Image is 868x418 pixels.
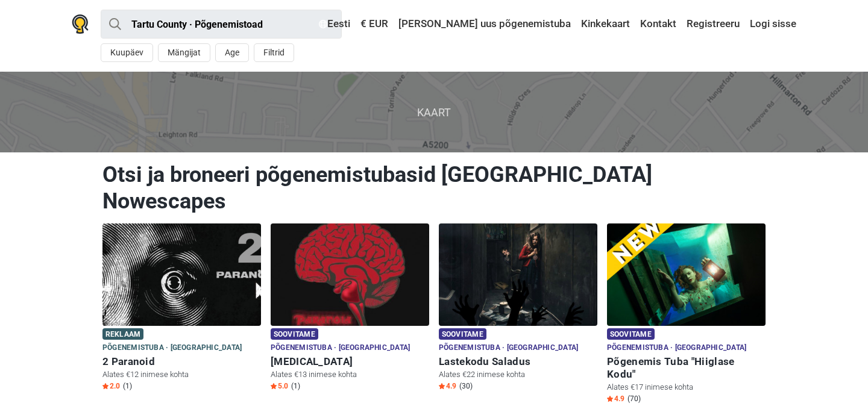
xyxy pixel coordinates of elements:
[607,355,766,381] h6: Põgenemis Tuba "Hiiglase Kodu"
[102,355,261,368] h6: 2 Paranoid
[607,342,746,355] span: Põgenemistuba · [GEOGRAPHIC_DATA]
[439,328,486,340] span: Soovitame
[607,223,766,406] a: Põgenemis Tuba "Hiiglase Kodu" Soovitame Põgenemistuba · [GEOGRAPHIC_DATA] Põgenemis Tuba "Hiigla...
[102,369,261,380] p: Alates €12 inimese kohta
[439,223,597,326] img: Lastekodu Saladus
[607,223,766,326] img: Põgenemis Tuba "Hiiglase Kodu"
[271,383,277,389] img: Star
[684,13,743,35] a: Registreeru
[439,383,445,389] img: Star
[439,369,597,380] p: Alates €22 inimese kohta
[123,381,132,391] span: (1)
[747,13,796,35] a: Logi sisse
[607,396,613,402] img: Star
[439,223,597,393] a: Lastekodu Saladus Soovitame Põgenemistuba · [GEOGRAPHIC_DATA] Lastekodu Saladus Alates €22 inimes...
[102,342,242,355] span: Põgenemistuba · [GEOGRAPHIC_DATA]
[102,328,143,340] span: Reklaam
[271,223,429,393] a: Paranoia Soovitame Põgenemistuba · [GEOGRAPHIC_DATA] [MEDICAL_DATA] Alates €13 inimese kohta Star...
[215,43,249,62] button: Age
[271,355,429,368] h6: [MEDICAL_DATA]
[316,13,353,35] a: Eesti
[439,355,597,368] h6: Lastekodu Saladus
[102,223,261,393] a: 2 Paranoid Reklaam Põgenemistuba · [GEOGRAPHIC_DATA] 2 Paranoid Alates €12 inimese kohta Star2.0 (1)
[607,394,624,404] span: 4.9
[271,381,288,391] span: 5.0
[439,342,578,355] span: Põgenemistuba · [GEOGRAPHIC_DATA]
[102,223,261,326] img: 2 Paranoid
[101,43,153,62] button: Kuupäev
[459,381,473,391] span: (30)
[72,14,89,34] img: Nowescape logo
[607,382,766,393] p: Alates €17 inimese kohta
[319,20,327,28] img: Eesti
[102,383,108,389] img: Star
[158,43,210,62] button: Mängijat
[271,328,318,340] span: Soovitame
[395,13,574,35] a: [PERSON_NAME] uus põgenemistuba
[271,369,429,380] p: Alates €13 inimese kohta
[291,381,300,391] span: (1)
[101,10,342,39] input: proovi “Tallinn”
[254,43,294,62] button: Filtrid
[637,13,679,35] a: Kontakt
[578,13,633,35] a: Kinkekaart
[357,13,391,35] a: € EUR
[102,381,120,391] span: 2.0
[607,328,655,340] span: Soovitame
[271,342,410,355] span: Põgenemistuba · [GEOGRAPHIC_DATA]
[102,161,766,214] h1: Otsi ja broneeri põgenemistubasid [GEOGRAPHIC_DATA] Nowescapes
[439,381,456,391] span: 4.9
[627,394,641,404] span: (70)
[271,223,429,326] img: Paranoia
